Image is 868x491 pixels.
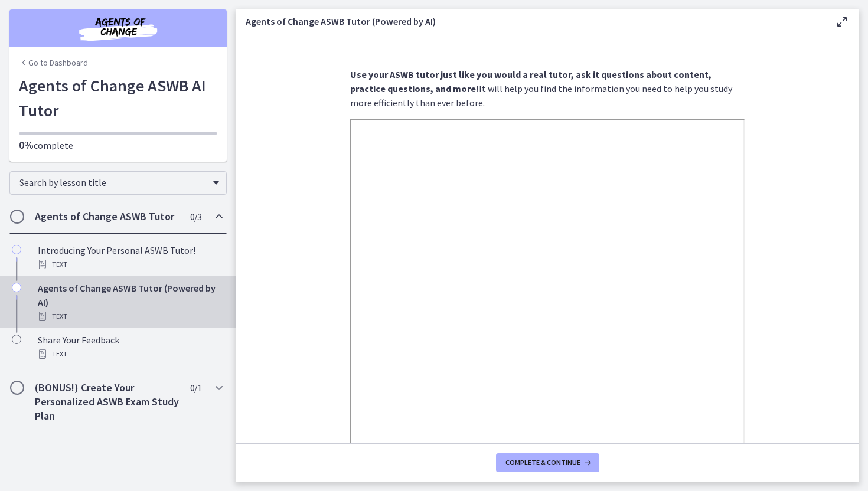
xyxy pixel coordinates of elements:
[19,57,88,68] a: Go to Dashboard
[505,458,580,467] span: Complete & continue
[496,453,599,472] button: Complete & continue
[9,171,227,195] div: Search by lesson title
[38,309,222,323] div: Text
[19,138,217,152] p: complete
[246,14,816,28] h3: Agents of Change ASWB Tutor (Powered by AI)
[47,14,189,42] img: Agents of Change
[35,210,179,224] h2: Agents of Change ASWB Tutor
[38,347,222,361] div: Text
[38,281,222,323] div: Agents of Change ASWB Tutor (Powered by AI)
[350,68,581,80] strong: Use your ASWB tutor just like you would a real tutor, a
[38,243,222,271] div: Introducing Your Personal ASWB Tutor!
[190,381,201,395] span: 0 / 1
[35,381,179,423] h2: (BONUS!) Create Your Personalized ASWB Exam Study Plan
[19,73,217,123] h1: Agents of Change ASWB AI Tutor
[38,257,222,271] div: Text
[19,176,207,188] span: Search by lesson title
[19,138,34,152] span: 0%
[190,210,201,224] span: 0 / 3
[38,333,222,361] div: Share Your Feedback
[350,67,745,110] p: It will help you find the information you need to help you study more efficiently than ever before.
